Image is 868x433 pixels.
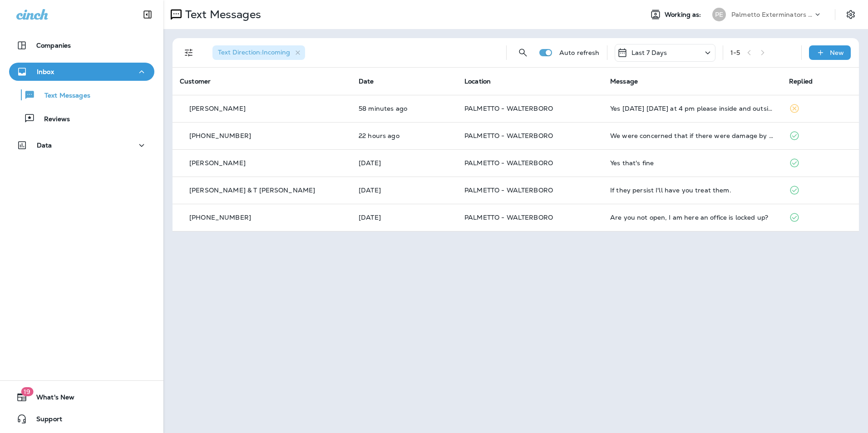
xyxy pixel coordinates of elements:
[9,63,154,81] button: Inbox
[464,213,553,221] span: PALMETTO - WALTERBORO
[9,85,154,104] button: Text Messages
[9,109,154,128] button: Reviews
[180,44,198,62] button: Filters
[180,77,211,85] span: Customer
[464,159,553,167] span: PALMETTO - WALTERBORO
[610,77,638,85] span: Message
[464,77,491,85] span: Location
[712,8,726,21] div: PE
[36,42,71,49] p: Companies
[218,48,290,56] span: Text Direction : Incoming
[610,159,774,167] div: Yes that's fine
[359,105,450,112] p: Aug 26, 2025 11:59 AM
[182,8,261,21] p: Text Messages
[189,159,246,167] p: [PERSON_NAME]
[359,187,450,194] p: Aug 19, 2025 11:47 AM
[359,214,450,221] p: Aug 19, 2025 09:32 AM
[21,387,33,396] span: 19
[464,132,553,140] span: PALMETTO - WALTERBORO
[189,214,251,221] p: [PHONE_NUMBER]
[9,388,154,406] button: 19What's New
[189,187,315,194] p: [PERSON_NAME] & T [PERSON_NAME]
[37,142,52,149] p: Data
[610,187,774,194] div: If they persist I'll have you treat them.
[27,415,62,426] span: Support
[631,49,667,56] p: Last 7 Days
[359,132,450,139] p: Aug 25, 2025 02:31 PM
[189,132,251,139] p: [PHONE_NUMBER]
[514,44,532,62] button: Search Messages
[610,132,774,139] div: We were concerned that if there were damage by termites to the fence, there could be damage to th...
[610,105,774,112] div: Yes tomorrow Wednesday at 4 pm please inside and outside
[665,11,703,19] span: Working as:
[135,5,160,24] button: Collapse Sidebar
[730,49,740,56] div: 1 - 5
[359,159,450,167] p: Aug 22, 2025 09:30 AM
[789,77,813,85] span: Replied
[9,36,154,54] button: Companies
[559,49,600,56] p: Auto refresh
[189,105,246,112] p: [PERSON_NAME]
[35,115,70,124] p: Reviews
[464,104,553,113] span: PALMETTO - WALTERBORO
[830,49,844,56] p: New
[37,68,54,75] p: Inbox
[27,394,74,404] span: What's New
[610,214,774,221] div: Are you not open, I am here an office is locked up?
[464,186,553,194] span: PALMETTO - WALTERBORO
[9,136,154,154] button: Data
[843,6,859,23] button: Settings
[35,92,90,100] p: Text Messages
[359,77,374,85] span: Date
[212,45,305,60] div: Text Direction:Incoming
[731,11,813,18] p: Palmetto Exterminators LLC
[9,410,154,428] button: Support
